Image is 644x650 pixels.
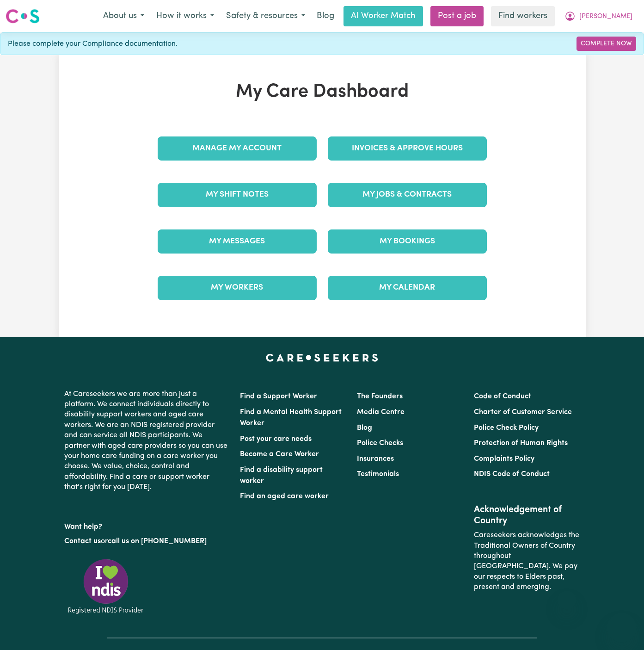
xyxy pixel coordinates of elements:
[97,6,150,26] button: About us
[357,393,403,400] a: The Founders
[108,538,207,545] a: call us on [PHONE_NUMBER]
[491,6,555,26] a: Find workers
[474,409,572,416] a: Charter of Customer Service
[64,385,229,496] p: At Careseekers we are more than just a platform. We connect individuals directly to disability su...
[64,532,229,550] p: or
[474,455,534,463] a: Complaints Policy
[474,440,568,447] a: Protection of Human Rights
[6,8,40,25] img: Careseekers logo
[577,37,636,51] a: Complete Now
[474,393,531,400] a: Code of Conduct
[240,435,312,443] a: Post your care needs
[328,183,487,207] a: My Jobs & Contracts
[328,276,487,300] a: My Calendar
[150,6,220,26] button: How it works
[240,393,317,400] a: Find a Support Worker
[357,409,405,416] a: Media Centre
[328,136,487,161] a: Invoices & Approve Hours
[266,354,378,361] a: Careseekers home page
[152,81,492,103] h1: My Care Dashboard
[64,518,229,532] p: Want help?
[8,38,178,50] span: Please complete your Compliance documentation.
[357,440,403,447] a: Police Checks
[240,493,329,500] a: Find an aged care worker
[240,451,319,458] a: Become a Care Worker
[343,6,423,26] a: AI Worker Match
[607,613,637,643] iframe: Button to launch messaging window
[158,183,317,207] a: My Shift Notes
[474,526,580,596] p: Careseekers acknowledges the Traditional Owners of Country throughout [GEOGRAPHIC_DATA]. We pay o...
[158,136,317,161] a: Manage My Account
[6,6,40,27] a: Careseekers logo
[158,276,317,300] a: My Workers
[474,470,550,478] a: NDIS Code of Conduct
[240,409,342,427] a: Find a Mental Health Support Worker
[579,12,632,22] span: [PERSON_NAME]
[357,424,372,432] a: Blog
[474,424,539,432] a: Police Check Policy
[474,504,580,526] h2: Acknowledgement of Country
[240,466,323,485] a: Find a disability support worker
[430,6,484,26] a: Post a job
[64,538,101,545] a: Contact us
[158,229,317,254] a: My Messages
[357,470,399,478] a: Testimonials
[220,6,311,26] button: Safety & resources
[558,6,638,26] button: My Account
[357,455,394,463] a: Insurances
[328,229,487,254] a: My Bookings
[64,557,147,615] img: Registered NDIS provider
[558,591,576,609] iframe: Close message
[311,6,340,26] a: Blog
